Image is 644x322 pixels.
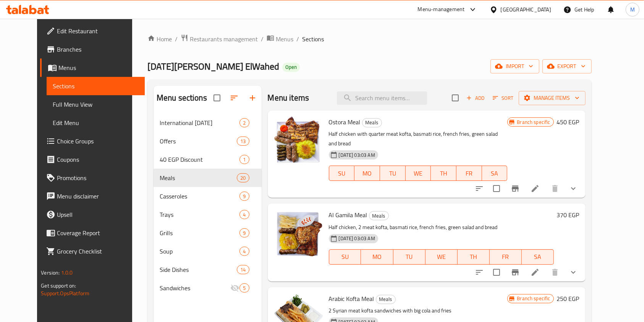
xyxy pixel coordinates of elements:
[396,251,422,262] span: TU
[41,281,76,291] span: Get support on:
[160,228,240,237] span: Grills
[240,229,249,237] span: 9
[337,91,427,105] input: search
[268,92,309,104] h2: Menu items
[230,283,239,293] svg: Inactive section
[546,263,564,281] button: delete
[57,137,139,146] span: Choice Groups
[514,295,553,302] span: Branch specific
[237,174,249,182] span: 20
[160,265,237,274] span: Side Dishes
[40,205,145,224] a: Upsell
[380,166,406,181] button: TU
[569,184,578,193] svg: Show Choices
[426,249,458,265] button: WE
[154,242,262,260] div: Soup4
[465,94,486,102] span: Add
[434,168,453,179] span: TH
[237,266,249,273] span: 14
[458,249,490,265] button: TH
[41,268,60,278] span: Version:
[239,155,249,164] div: items
[160,155,240,164] span: 40 EGP Discount
[154,260,262,279] div: Side Dishes14
[240,193,249,200] span: 9
[261,34,264,44] li: /
[463,92,488,104] button: Add
[154,224,262,242] div: Grills9
[557,293,579,304] h6: 250 EGP
[329,249,361,265] button: SU
[154,169,262,187] div: Meals20
[237,138,249,145] span: 13
[61,268,73,278] span: 1.0.0
[160,173,237,182] span: Meals
[160,283,231,293] span: Sandwiches
[282,63,300,72] div: Open
[57,192,139,201] span: Menu disclaimer
[332,168,352,179] span: SU
[296,34,299,44] li: /
[302,34,324,44] span: Sections
[40,224,145,242] a: Coverage Report
[482,166,508,181] button: SA
[564,179,583,198] button: show more
[57,173,139,182] span: Promotions
[41,288,89,298] a: Support.OpsPlatform
[409,168,428,179] span: WE
[181,34,258,44] a: Restaurants management
[237,173,249,182] div: items
[362,118,382,127] div: Meals
[239,228,249,237] div: items
[47,114,145,132] a: Edit Menu
[376,295,396,304] div: Meals
[53,118,139,127] span: Edit Menu
[329,223,554,232] p: Half chicken, 2 meat kofta, basmati rice, french fries, green salad and bread
[157,92,207,104] h2: Menu sections
[147,34,172,44] a: Home
[237,137,249,146] div: items
[546,179,564,198] button: delete
[493,251,519,262] span: FR
[332,251,358,262] span: SU
[329,166,355,181] button: SU
[369,211,389,220] div: Meals
[160,192,240,201] span: Casseroles
[239,210,249,219] div: items
[490,249,522,265] button: FR
[383,168,403,179] span: TU
[160,118,240,127] span: International [DATE]
[329,129,508,148] p: Half chicken with quarter meat kofta, basmati rice, french fries, green salad and bread
[154,187,262,205] div: Casseroles9
[488,92,519,104] span: Sort items
[154,111,262,300] nav: Menu sections
[491,92,516,104] button: Sort
[460,168,479,179] span: FR
[57,26,139,36] span: Edit Restaurant
[354,166,380,181] button: MO
[329,306,508,315] p: 2 Syrian meat kofta sandwiches with big cola and fries
[57,247,139,256] span: Grocery Checklist
[225,89,243,107] span: Sort sections
[160,247,240,256] span: Soup
[239,118,249,127] div: items
[239,247,249,256] div: items
[237,265,249,274] div: items
[57,155,139,164] span: Coupons
[47,77,145,95] a: Sections
[240,156,249,163] span: 1
[154,132,262,150] div: Offers13
[154,205,262,224] div: Trays4
[549,62,586,71] span: export
[53,81,139,91] span: Sections
[362,118,382,127] span: Meals
[463,92,488,104] span: Add item
[40,40,145,59] a: Branches
[525,251,551,262] span: SA
[361,249,393,265] button: MO
[531,184,540,193] a: Edit menu item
